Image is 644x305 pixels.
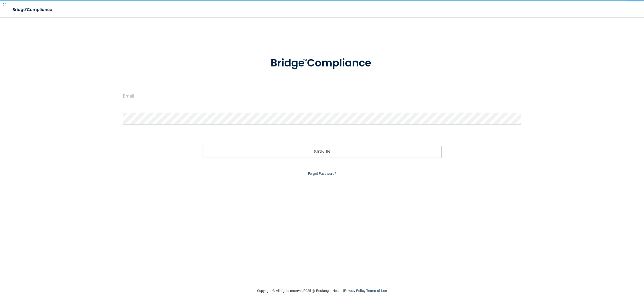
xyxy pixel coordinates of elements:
button: Sign In [203,146,442,158]
img: bridge_compliance_login_screen.278c3ca4.svg [8,4,57,15]
a: Terms of Use [366,289,387,293]
a: Privacy Policy [344,289,365,293]
img: bridge_compliance_login_screen.278c3ca4.svg [259,49,385,77]
a: Forgot Password? [308,172,336,176]
input: Email [123,90,521,102]
div: Copyright © All rights reserved 2025 @ Rectangle Health | | [224,282,420,299]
